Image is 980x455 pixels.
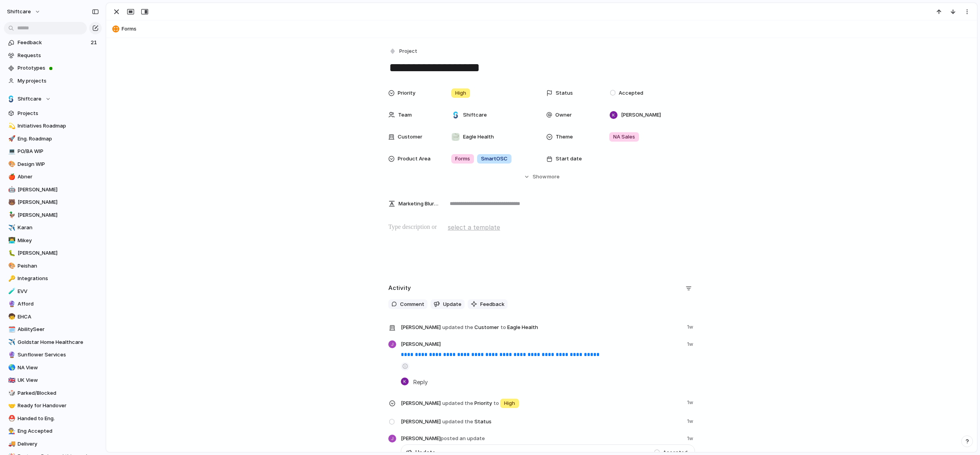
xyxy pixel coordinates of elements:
span: NA Sales [613,133,635,141]
a: 🐻[PERSON_NAME] [4,196,102,208]
button: ⛑️ [7,415,15,423]
span: Ready for Handover [18,402,99,410]
span: Handed to Eng. [18,415,99,423]
span: 21 [91,39,99,47]
button: 🍎 [7,173,15,181]
span: Status [401,416,682,427]
button: 🧪 [7,288,15,295]
a: 🔮Afford [4,298,102,310]
span: Shiftcare [463,111,487,119]
a: 🔮Sunflower Services [4,349,102,361]
span: to [494,399,499,407]
div: 🎨 [8,160,14,169]
div: 🇬🇧 [8,376,14,385]
span: My projects [18,77,99,85]
a: 🗓️AbilitySeer [4,324,102,335]
span: Owner [555,111,572,119]
span: 1w [687,435,695,442]
span: [PERSON_NAME] [401,435,485,442]
button: 💫 [7,122,15,130]
button: 💻 [7,147,15,155]
div: 🤝 [8,401,14,410]
div: 🧪 [8,287,14,296]
button: shiftcare [4,5,45,18]
button: Shiftcare [4,93,102,105]
span: High [504,399,515,407]
button: 🎨 [7,160,15,168]
span: updated the [442,418,473,426]
span: [PERSON_NAME] [401,340,441,348]
span: 1w [687,397,695,406]
span: 1w [687,416,695,425]
div: 🚚 [8,439,14,448]
a: ✈️Karan [4,222,102,234]
span: SmartOSC [481,155,508,163]
a: 🧪EVV [4,286,102,297]
a: Projects [4,108,102,119]
span: Priority [401,397,682,409]
span: Delivery [18,440,99,448]
div: 💻 [8,147,14,156]
a: 🔑Integrations [4,273,102,284]
span: [PERSON_NAME] [401,324,441,331]
span: Eng. Roadmap [18,135,99,143]
span: to [501,324,506,331]
button: ✈️ [7,224,15,232]
button: 🚀 [7,135,15,143]
a: 💫Initiatives Roadmap [4,120,102,132]
a: 🤝Ready for Handover [4,400,102,412]
a: 💻PO/BA WIP [4,146,102,157]
div: 🌎NA View [4,362,102,374]
a: 🚀Eng. Roadmap [4,133,102,145]
span: Eng Accepted [18,427,99,435]
button: ✈️ [7,338,15,346]
span: [PERSON_NAME] [18,249,99,257]
span: shiftcare [7,8,31,16]
span: [PERSON_NAME] [18,186,99,194]
span: Shiftcare [18,95,41,103]
a: 👨‍🏭Eng Accepted [4,425,102,437]
div: ⛑️Handed to Eng. [4,413,102,424]
a: Requests [4,50,102,61]
span: Update [443,300,461,308]
span: updated the [442,324,473,331]
span: [PERSON_NAME] [18,211,99,219]
a: My projects [4,75,102,87]
span: 1w [687,322,695,331]
button: 🚚 [7,440,15,448]
span: Show [533,173,547,181]
span: Initiatives Roadmap [18,122,99,130]
button: 👨‍🏭 [7,427,15,435]
div: 🎨Peishan [4,260,102,272]
span: Start date [556,155,582,163]
span: NA View [18,364,99,372]
span: Project [399,47,417,55]
span: posted an update [441,435,485,441]
button: 🤝 [7,402,15,410]
div: ✈️ [8,223,14,232]
span: PO/BA WIP [18,147,99,155]
span: Abner [18,173,99,181]
a: 🍎Abner [4,171,102,183]
a: 🇬🇧UK View [4,374,102,386]
a: 🎲Parked/Blocked [4,387,102,399]
div: 🚚Delivery [4,438,102,450]
span: AbilitySeer [18,326,99,333]
a: 🧒EHCA [4,311,102,323]
button: 🤖 [7,186,15,194]
span: Integrations [18,275,99,282]
span: Forms [455,155,470,163]
div: 💫 [8,122,14,131]
span: more [547,173,560,181]
a: 🦆[PERSON_NAME] [4,209,102,221]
